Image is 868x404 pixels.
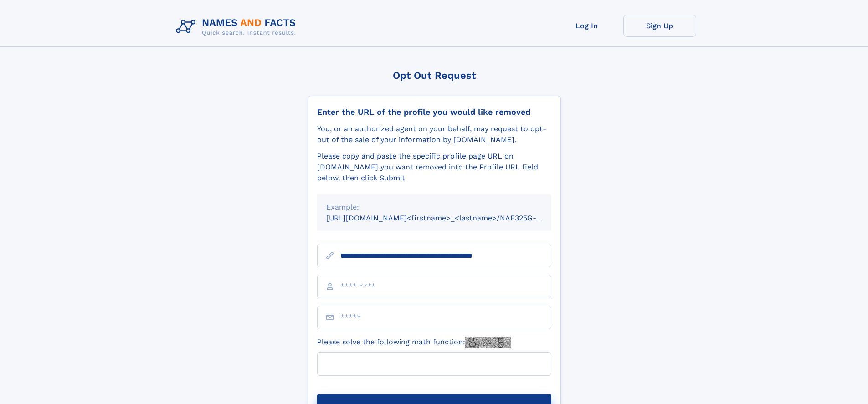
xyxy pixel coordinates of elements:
div: Opt Out Request [308,70,561,81]
div: Please copy and paste the specific profile page URL on [DOMAIN_NAME] you want removed into the Pr... [317,151,551,184]
img: Logo Names and Facts [172,15,303,39]
div: Example: [326,202,542,213]
small: [URL][DOMAIN_NAME]<firstname>_<lastname>/NAF325G-xxxxxxxx [326,214,569,222]
a: Sign Up [623,15,696,37]
a: Log In [550,15,623,37]
div: Enter the URL of the profile you would like removed [317,107,551,117]
div: You, or an authorized agent on your behalf, may request to opt-out of the sale of your informatio... [317,123,551,145]
label: Please solve the following math function: [317,337,511,348]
